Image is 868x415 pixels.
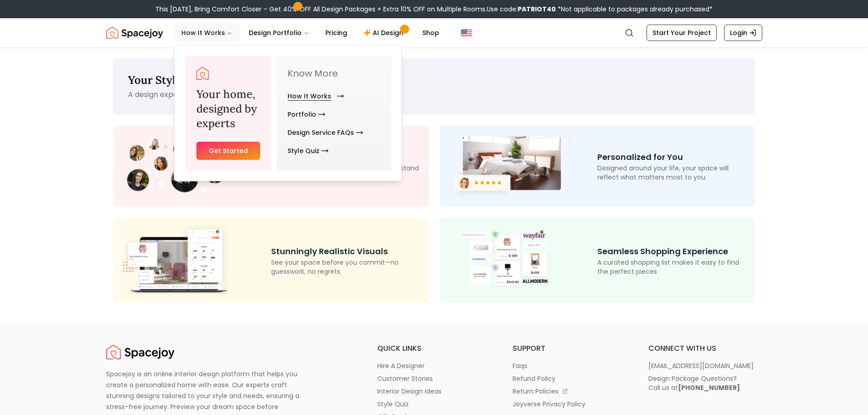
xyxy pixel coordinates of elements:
[556,5,713,14] span: *Not applicable to packages already purchased*
[288,105,325,123] a: Portfolio
[377,361,491,370] a: hire a designer
[128,89,740,100] p: A design experience tailored to your style, needs, and the way you live.
[155,5,713,14] div: This [DATE], Bring Comfort Closer – Get 40% OFF All Design Packages + Extra 10% OFF on Multiple R...
[377,361,425,370] p: hire a designer
[648,374,740,392] div: Design Package Questions? Call us at
[174,24,447,42] nav: Main
[648,361,762,370] a: [EMAIL_ADDRESS][DOMAIN_NAME]
[121,225,235,295] img: 3D Design
[648,361,754,370] p: [EMAIL_ADDRESS][DOMAIN_NAME]
[447,228,561,293] img: Shop Design
[415,24,447,42] a: Shop
[196,87,261,131] h3: Your home, designed by experts
[377,343,491,354] h6: quick links
[597,258,748,276] p: A curated shopping list makes it easy to find the perfect pieces
[288,87,340,105] a: How It Works
[196,67,209,80] img: Spacejoy Logo
[356,24,413,42] a: AI Design
[513,361,627,370] a: faqs
[447,133,561,200] img: Room Design
[513,374,555,383] p: refund policy
[377,400,491,409] a: style quiz
[196,67,209,80] a: Spacejoy
[288,123,363,142] a: Design Service FAQs
[106,18,762,47] nav: Global
[377,374,433,383] p: customer stories
[377,387,491,396] a: interior design ideas
[288,67,380,80] p: Know More
[128,73,740,87] p: Your Style, Thoughtfully Designed
[647,25,717,41] a: Start Your Project
[241,24,316,42] button: Design Portfolio
[597,164,748,182] p: Designed around your life, your space will reflect what matters most to you
[513,343,627,354] h6: support
[597,245,748,258] p: Seamless Shopping Experience
[648,374,762,392] a: Design Package Questions?Call us at[PHONE_NUMBER]
[121,134,235,199] img: Design Experts
[377,400,409,409] p: style quiz
[518,5,556,14] b: PATRIOT40
[678,383,740,392] b: [PHONE_NUMBER]
[648,343,762,354] h6: connect with us
[318,24,354,42] a: Pricing
[106,24,163,42] a: Spacejoy
[724,25,762,41] a: Login
[288,142,329,160] a: Style Quiz
[513,400,586,409] p: joyverse privacy policy
[513,400,627,409] a: joyverse privacy policy
[271,245,421,258] p: Stunningly Realistic Visuals
[513,387,627,396] a: return policies
[377,387,442,396] p: interior design ideas
[106,343,175,361] a: Spacejoy
[513,387,559,396] p: return policies
[461,27,472,38] img: United States
[513,374,627,383] a: refund policy
[597,151,748,164] p: Personalized for You
[175,45,402,182] div: How It Works
[196,142,261,160] a: Get Started
[487,5,556,14] span: Use code:
[106,343,175,361] img: Spacejoy Logo
[513,361,527,370] p: faqs
[377,374,491,383] a: customer stories
[271,258,421,276] p: See your space before you commit—no guesswork, no regrets
[106,24,163,42] img: Spacejoy Logo
[174,24,240,42] button: How It Works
